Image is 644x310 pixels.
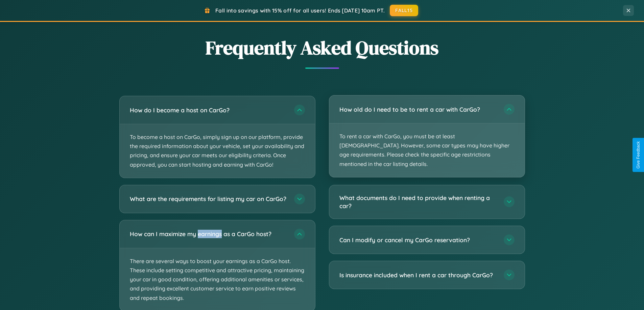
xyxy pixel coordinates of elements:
[329,123,525,177] p: To rent a car with CarGo, you must be at least [DEMOGRAPHIC_DATA]. However, some car types may ha...
[339,105,497,114] h3: How old do I need to be to rent a car with CarGo?
[339,194,497,210] h3: What documents do I need to provide when renting a car?
[636,141,641,169] div: Give Feedback
[130,106,287,114] h3: How do I become a host on CarGo?
[215,7,385,14] span: Fall into savings with 15% off for all users! Ends [DATE] 10am PT.
[339,236,497,244] h3: Can I modify or cancel my CarGo reservation?
[339,271,497,279] h3: Is insurance included when I rent a car through CarGo?
[119,35,525,61] h2: Frequently Asked Questions
[390,5,418,16] button: FALL15
[120,124,315,178] p: To become a host on CarGo, simply sign up on our platform, provide the required information about...
[130,230,287,238] h3: How can I maximize my earnings as a CarGo host?
[130,195,287,203] h3: What are the requirements for listing my car on CarGo?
